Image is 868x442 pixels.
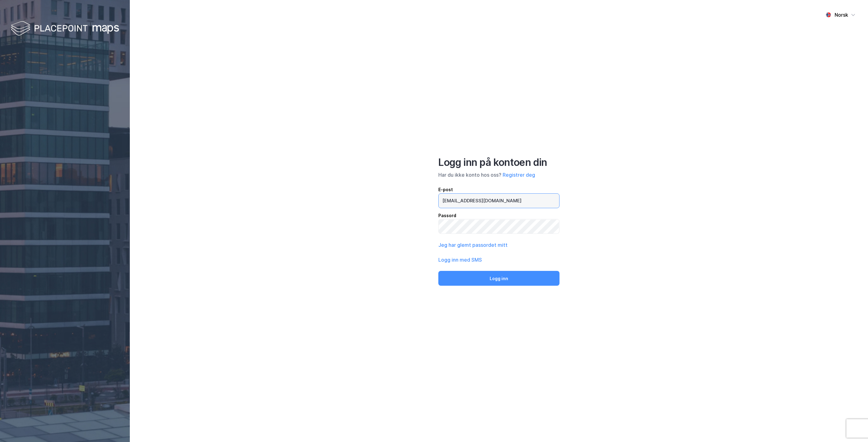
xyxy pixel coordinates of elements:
[438,212,560,219] div: Passord
[438,186,560,193] div: E-post
[438,156,560,169] div: Logg inn på kontoen din
[11,20,119,38] img: logo-white.f07954bde2210d2a523dddb988cd2aa7.svg
[438,271,560,286] button: Logg inn
[438,256,482,263] button: Logg inn med SMS
[503,171,535,179] button: Registrer deg
[438,241,508,249] button: Jeg har glemt passordet mitt
[837,412,868,442] iframe: Chat Widget
[835,11,848,19] div: Norsk
[438,171,560,179] div: Har du ikke konto hos oss?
